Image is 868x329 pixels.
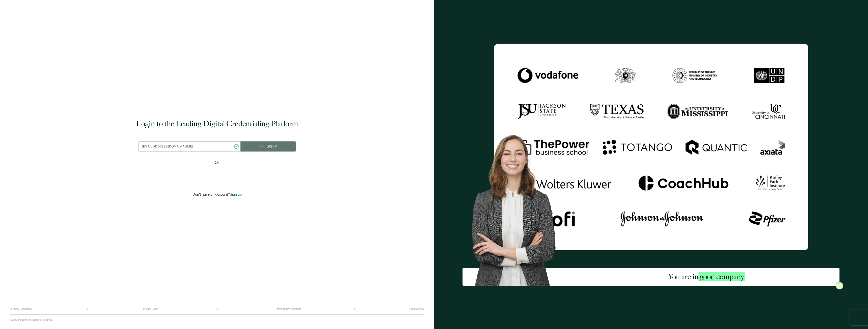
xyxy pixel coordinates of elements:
[143,308,158,311] a: Privacy Policy
[409,308,424,311] a: Cookie Policy
[276,308,301,311] a: Online Selling Contract
[668,272,747,282] h2: You are in .
[836,282,843,289] img: Sertifier Login
[215,160,219,166] span: Or
[10,318,53,321] p: ©2025 Sertifier Inc.. All rights reserved.
[494,43,808,250] img: Sertifier Login - You are in <span class="strong-h">good company</span>.
[230,192,242,197] span: Sign up
[10,308,32,311] a: Terms & Conditions
[185,169,249,180] iframe: Sign in with Google Button
[698,272,745,281] span: good company
[193,192,242,197] p: Don't have an account?
[136,119,298,129] h1: Login to the Leading Digital Credentialing Platform
[463,127,576,286] img: Sertifier Login - You are in <span class="strong-h">good company</span>. Hero
[234,144,239,149] ion-icon: checkmark circle outline
[138,141,240,152] input: Enter your work email address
